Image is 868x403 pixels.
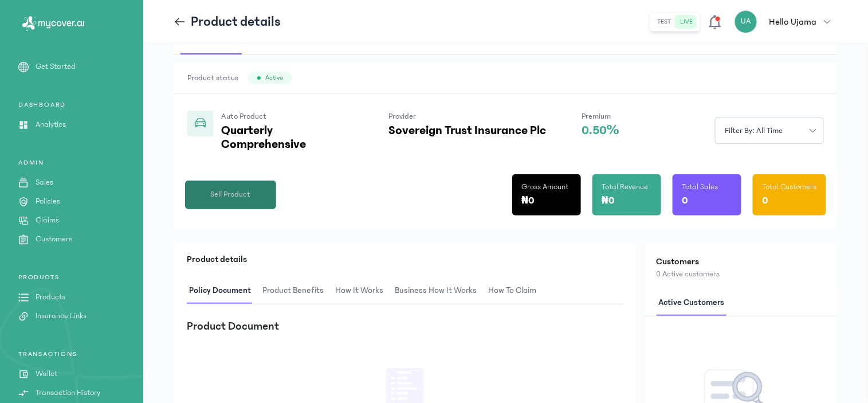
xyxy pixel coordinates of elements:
[521,181,568,193] p: Gross Amount
[582,112,611,121] span: Premium
[36,291,65,303] p: Products
[718,125,790,137] span: Filter by: all time
[191,13,281,31] p: Product details
[260,277,333,304] button: Product Benefits
[762,193,768,209] p: 0
[36,61,76,73] p: Get Started
[486,277,545,304] button: How to claim
[36,310,87,322] p: Insurance Links
[36,368,57,380] p: Wallet
[265,73,283,83] span: Active
[36,233,72,245] p: Customers
[735,10,838,33] button: UAHello Ujama
[675,15,697,29] button: live
[260,277,326,304] span: Product Benefits
[521,193,535,209] p: ₦0
[715,118,824,144] button: Filter by: all time
[187,277,260,304] button: Policy Document
[333,277,386,304] span: How It Works
[657,289,734,316] button: Active customers
[333,277,392,304] button: How It Works
[211,189,251,201] span: Sell Product
[187,318,279,334] h3: Product Document
[36,119,66,131] p: Analytics
[36,214,59,226] p: Claims
[388,124,546,138] p: Sovereign Trust Insurance Plc
[185,181,276,209] button: Sell Product
[486,277,539,304] span: How to claim
[657,289,727,316] span: Active customers
[682,181,718,193] p: Total Sales
[388,112,416,121] span: Provider
[392,277,486,304] button: Business How It Works
[187,277,253,304] span: Policy Document
[602,181,648,193] p: Total Revenue
[602,193,615,209] p: ₦0
[36,387,100,399] p: Transaction History
[735,10,757,33] div: UA
[582,124,619,138] p: 0.50%
[187,252,623,266] p: Product details
[682,193,688,209] p: 0
[762,181,817,193] p: Total Customers
[769,15,817,29] p: Hello Ujama
[657,268,827,280] p: 0 Active customers
[657,255,827,268] h2: Customers
[653,15,675,29] button: test
[392,277,479,304] span: Business How It Works
[187,72,238,84] span: Product status
[221,112,266,121] span: Auto Product
[36,195,60,208] p: Policies
[221,124,353,151] p: Quarterly Comprehensive
[36,177,53,189] p: Sales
